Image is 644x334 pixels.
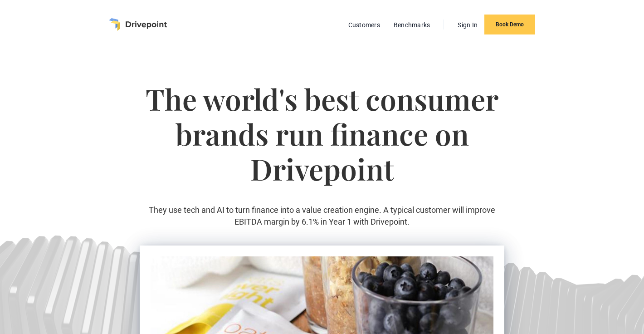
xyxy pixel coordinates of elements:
a: Customers [344,19,385,31]
a: Benchmarks [389,19,435,31]
a: home [109,18,167,31]
h1: The world's best consumer brands run finance on Drivepoint [140,82,504,204]
p: They use tech and AI to turn finance into a value creation engine. A typical customer will improv... [140,204,504,227]
a: Book Demo [484,15,535,34]
a: Sign In [453,19,482,31]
